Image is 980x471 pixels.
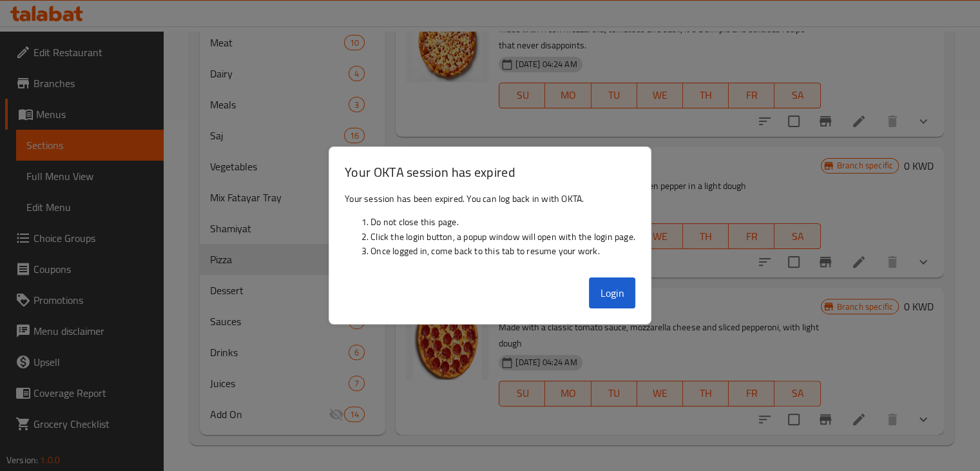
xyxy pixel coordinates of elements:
li: Do not close this page. [370,215,635,229]
h3: Your OKTA session has expired [345,163,635,181]
button: Login [589,277,635,308]
li: Click the login button, a popup window will open with the login page. [370,230,635,244]
div: Your session has been expired. You can log back in with OKTA. [329,186,651,273]
li: Once logged in, come back to this tab to resume your work. [370,244,635,258]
